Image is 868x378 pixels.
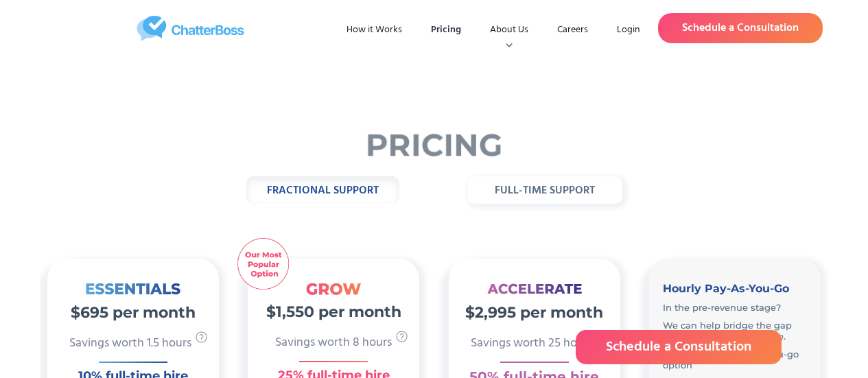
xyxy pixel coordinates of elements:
h2: $1,550 per month [248,294,419,323]
div: About Us [490,23,528,37]
div: About Us [479,18,539,43]
a: Pricing [420,18,472,43]
a: Schedule a Consultation [658,13,823,43]
a: Careers [546,18,599,43]
p: Savings worth 25 hours [471,338,596,355]
h2: $2,995 per month [449,295,620,324]
a: home [45,16,336,41]
h2: $695 per month [47,295,219,324]
p: In the pre-revenue stage? [663,302,807,313]
a: Schedule a Consultation [576,330,782,364]
strong: fractional support [267,182,379,200]
a: How it Works [336,18,413,43]
p: Savings worth 8 hours [275,337,395,354]
p: Savings worth 1.5 hours [69,338,195,355]
h3: Hourly Pay-As-You-Go [663,279,807,298]
a: Login [606,18,651,43]
p: We can help bridge the gap between idea and income. [663,320,807,342]
strong: full-time support [495,182,595,200]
